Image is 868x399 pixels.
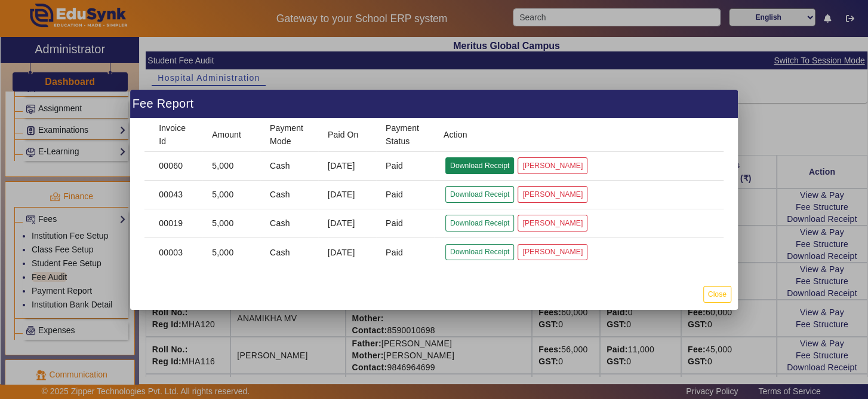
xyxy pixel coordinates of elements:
[144,238,202,267] mat-cell: 00003
[202,118,260,152] mat-header-cell: Amount
[445,186,514,202] button: Download Receipt
[144,209,202,238] mat-cell: 00019
[202,209,260,238] mat-cell: 5,000
[518,215,587,231] button: [PERSON_NAME]
[260,238,318,267] mat-cell: Cash
[318,181,376,209] mat-cell: [DATE]
[518,186,587,202] button: [PERSON_NAME]
[202,238,260,267] mat-cell: 5,000
[445,157,514,173] button: Download Receipt
[318,152,376,181] mat-cell: [DATE]
[445,244,514,260] button: Download Receipt
[144,152,202,181] mat-cell: 00060
[202,181,260,209] mat-cell: 5,000
[260,209,318,238] mat-cell: Cash
[518,157,587,173] button: [PERSON_NAME]
[144,181,202,209] mat-cell: 00043
[260,181,318,209] mat-cell: Cash
[376,209,434,238] mat-cell: Paid
[202,152,260,181] mat-cell: 5,000
[376,152,434,181] mat-cell: Paid
[445,215,514,231] button: Download Receipt
[703,286,731,302] button: Close
[260,118,318,152] mat-header-cell: Payment Mode
[376,238,434,267] mat-cell: Paid
[318,209,376,238] mat-cell: [DATE]
[318,238,376,267] mat-cell: [DATE]
[144,118,202,152] mat-header-cell: Invoice Id
[130,90,738,118] div: Fee Report
[434,118,724,152] mat-header-cell: Action
[518,244,587,260] button: [PERSON_NAME]
[318,118,376,152] mat-header-cell: Paid On
[260,152,318,181] mat-cell: Cash
[376,181,434,209] mat-cell: Paid
[376,118,434,152] mat-header-cell: Payment Status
